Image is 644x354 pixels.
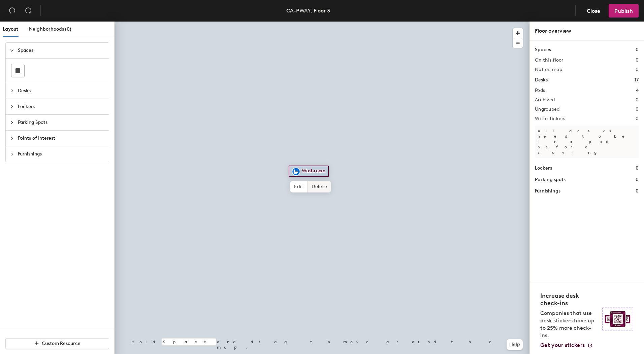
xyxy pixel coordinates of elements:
[535,165,552,172] h1: Lockers
[535,107,560,112] h2: Ungrouped
[308,181,331,192] span: Delete
[636,67,639,72] h2: 0
[535,67,562,72] h2: Not on map
[18,131,105,146] span: Points of Interest
[535,176,566,183] h1: Parking spots
[290,181,308,192] span: Edit
[535,187,560,195] h1: Furnishings
[636,58,639,63] h2: 0
[5,4,19,17] button: Undo (⌘ + Z)
[10,48,14,52] span: expanded
[286,6,330,15] div: CA-PWAY, Floor 3
[587,8,600,14] span: Close
[636,116,639,121] h2: 0
[636,165,639,172] h1: 0
[535,126,639,158] p: All desks need to be in a pod before saving
[535,27,639,35] div: Floor overview
[581,4,606,17] button: Close
[535,97,555,103] h2: Archived
[540,342,585,348] span: Get your stickers
[535,58,563,63] h2: On this floor
[636,46,639,54] h1: 0
[636,176,639,183] h1: 0
[636,107,639,112] h2: 0
[614,8,633,14] span: Publish
[18,99,105,114] span: Lockers
[10,120,14,125] span: collapsed
[609,4,639,17] button: Publish
[5,338,109,349] button: Custom Resource
[535,76,548,84] h1: Desks
[10,152,14,156] span: collapsed
[540,292,598,307] h4: Increase desk check-ins
[18,115,105,130] span: Parking Spots
[540,310,598,339] p: Companies that use desk stickers have up to 25% more check-ins.
[18,146,105,162] span: Furnishings
[10,136,14,140] span: collapsed
[507,339,523,350] button: Help
[10,105,14,109] span: collapsed
[602,308,633,330] img: Sticker logo
[636,187,639,195] h1: 0
[18,83,105,99] span: Desks
[42,341,80,346] span: Custom Resource
[535,88,545,93] h2: Pods
[22,4,35,17] button: Redo (⌘ + ⇧ + Z)
[540,342,593,349] a: Get your stickers
[10,89,14,93] span: collapsed
[636,97,639,103] h2: 0
[535,46,551,54] h1: Spaces
[636,88,639,93] h2: 4
[3,26,18,32] span: Layout
[9,7,15,14] span: undo
[535,116,566,121] h2: With stickers
[29,26,71,32] span: Neighborhoods (0)
[18,43,105,58] span: Spaces
[635,76,639,84] h1: 17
